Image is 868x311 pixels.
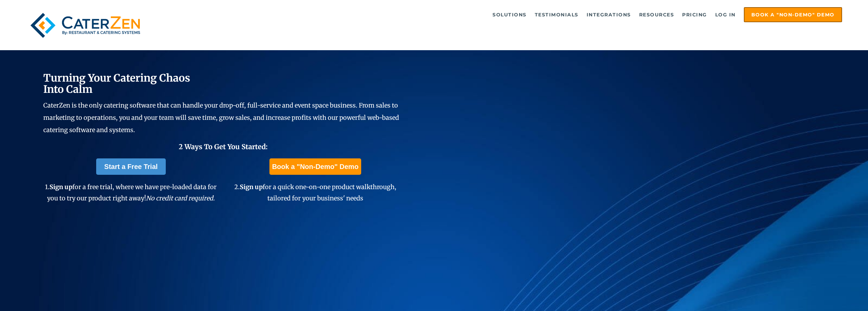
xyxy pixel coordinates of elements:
[240,183,263,191] span: Sign up
[583,8,634,22] a: Integrations
[636,8,678,22] a: Resources
[49,183,72,191] span: Sign up
[26,7,145,43] img: caterzen
[712,8,739,22] a: Log in
[234,183,396,202] span: 2. for a quick one-on-one product walkthrough, tailored for your business' needs
[531,8,582,22] a: Testimonials
[43,101,399,134] span: CaterZen is the only catering software that can handle your drop-off, full-service and event spac...
[146,194,215,202] em: No credit card required.
[744,7,842,22] a: Book a "Non-Demo" Demo
[489,8,530,22] a: Solutions
[269,158,361,175] a: Book a "Non-Demo" Demo
[45,183,217,202] span: 1. for a free trial, where we have pre-loaded data for you to try our product right away!
[179,142,268,151] span: 2 Ways To Get You Started:
[679,8,710,22] a: Pricing
[96,158,166,175] a: Start a Free Trial
[43,71,190,96] span: Turning Your Catering Chaos Into Calm
[165,7,842,22] div: Navigation Menu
